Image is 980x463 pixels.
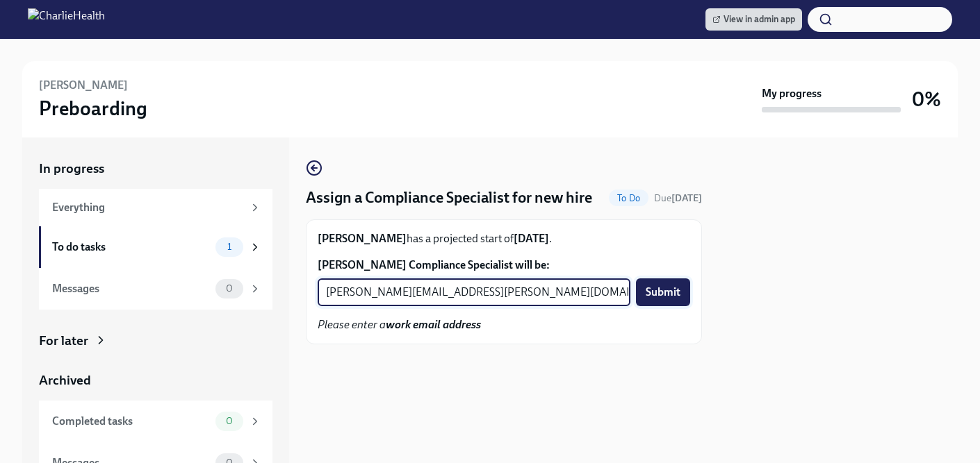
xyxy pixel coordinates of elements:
a: Archived [39,371,272,389]
em: Please enter a [318,318,481,331]
a: Messages0 [39,268,272,310]
span: 0 [218,416,241,426]
p: has a projected start of . [318,231,690,246]
div: Completed tasks [52,414,210,429]
img: CharlieHealth [28,8,105,31]
button: Submit [636,278,690,306]
strong: [DATE] [671,192,702,204]
h6: [PERSON_NAME] [39,78,128,93]
div: Everything [52,200,243,215]
div: To do tasks [52,239,210,255]
span: 1 [219,242,240,252]
span: 0 [218,283,241,294]
strong: [DATE] [514,232,549,245]
div: For later [39,332,88,350]
strong: My progress [762,86,822,101]
h4: Assign a Compliance Specialist for new hire [306,187,592,208]
a: To do tasks1 [39,226,272,268]
a: Completed tasks0 [39,401,272,442]
label: [PERSON_NAME] Compliance Specialist will be: [318,258,690,273]
a: Everything [39,189,272,226]
span: View in admin app [712,12,795,26]
span: To Do [609,193,648,203]
a: For later [39,332,272,350]
span: Due [654,192,702,204]
a: In progress [39,160,272,178]
strong: [PERSON_NAME] [318,232,407,245]
input: Enter their work email address [318,278,630,306]
span: Submit [646,285,680,299]
strong: work email address [386,318,481,331]
h3: 0% [912,87,941,112]
a: View in admin app [705,8,802,31]
div: Messages [52,281,210,296]
span: October 10th, 2025 09:00 [654,192,702,205]
h3: Preboarding [39,96,147,121]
